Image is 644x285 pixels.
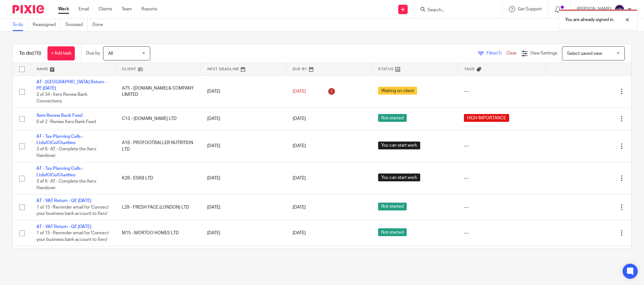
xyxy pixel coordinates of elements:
[464,204,539,210] div: ---
[464,114,509,122] span: HIGH IMPORTANCE
[36,225,91,229] a: AT - VAT Return - QE [DATE]
[36,92,87,103] span: 2 of 34 · Xero Renew Bank Connections
[33,19,61,31] a: Reassigned
[378,203,407,210] span: Not started
[614,4,625,14] img: svg%3E
[497,51,502,55] span: (1)
[86,50,100,56] p: Due by
[378,228,407,236] span: Not started
[32,51,41,56] span: (76)
[378,87,417,95] span: Waiting on client
[201,246,286,272] td: [DATE]
[293,144,306,148] span: [DATE]
[98,6,112,12] a: Clients
[201,108,286,130] td: [DATE]
[116,194,201,220] td: L29 - FRESH FACE (LONDON) LTD
[36,134,83,145] a: AT - Tax Planning Calls - Ltds/CICs/Charities
[116,108,201,130] td: C13 - [DOMAIN_NAME] LTD
[506,51,517,55] a: Clear
[122,6,132,12] a: Team
[36,80,107,91] a: AT - [GEOGRAPHIC_DATA] Return - PE [DATE]
[201,162,286,194] td: [DATE]
[13,19,28,31] a: To do
[201,130,286,162] td: [DATE]
[65,19,88,31] a: Snoozed
[116,246,201,272] td: P18 - NKP JOINERY LTD
[464,143,539,149] div: ---
[92,19,108,31] a: Done
[464,67,475,71] span: Tags
[116,130,201,162] td: A16 - PROFOOTBALLER NUTRITION LTD
[378,114,407,122] span: Not started
[378,142,420,149] span: You can start work
[201,75,286,108] td: [DATE]
[36,179,96,190] span: 3 of 6 · AT - Complete the Xero Handover
[464,175,539,181] div: ---
[141,6,157,12] a: Reports
[36,231,109,242] span: 1 of 15 · Reminder email for 'Connect your business bank account to Xero'
[293,231,306,235] span: [DATE]
[36,205,109,216] span: 1 of 15 · Reminder email for 'Connect your business bank account to Xero'
[13,5,44,13] img: Pixie
[530,51,557,55] span: View Settings
[567,51,602,56] span: Select saved view
[201,194,286,220] td: [DATE]
[36,120,96,124] span: 0 of 2 · Renew Xero Bank Feed
[201,220,286,246] td: [DATE]
[36,113,82,118] a: Xero Renew Bank Feed
[293,205,306,210] span: [DATE]
[293,176,306,180] span: [DATE]
[36,199,91,203] a: AT - VAT Return - QE [DATE]
[464,230,539,236] div: ---
[293,89,306,94] span: [DATE]
[47,46,75,60] a: + Add task
[293,117,306,121] span: [DATE]
[565,17,614,23] p: You are already signed in.
[58,6,69,12] a: Work
[19,50,41,57] h1: To do
[487,51,506,55] span: Filter
[79,6,89,12] a: Email
[378,174,420,181] span: You can start work
[116,162,201,194] td: K28 - ESKB LTD
[116,75,201,108] td: A75 - [DOMAIN_NAME] & COMPANY LIMITED
[116,220,201,246] td: M15 - MORTOO HOMES LTD
[36,166,83,177] a: AT - Tax Planning Calls - Ltds/CICs/Charities
[464,88,539,95] div: ---
[108,51,113,56] span: All
[36,147,96,158] span: 3 of 6 · AT - Complete the Xero Handover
